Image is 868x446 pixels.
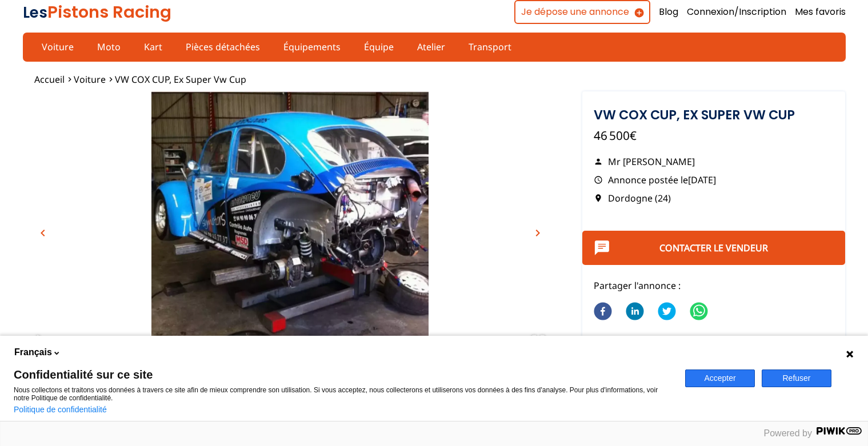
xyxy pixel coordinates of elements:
[594,295,612,329] button: facebook
[461,37,519,57] a: Transport
[23,91,558,363] div: Go to Slide 7
[795,6,846,18] a: Mes favoris
[34,37,81,57] a: Voiture
[582,231,846,265] button: Contacter le vendeur
[276,37,348,57] a: Équipements
[764,428,813,438] span: Powered by
[626,295,644,329] button: linkedin
[23,91,558,388] img: image
[594,127,834,144] p: 46 500€
[14,405,107,414] a: Politique de confidentialité
[594,174,834,186] p: Annonce postée le [DATE]
[36,226,50,240] span: chevron_left
[690,295,708,329] button: whatsapp
[594,155,834,168] p: Mr [PERSON_NAME]
[519,322,558,363] button: Open Fullscreen
[687,6,786,18] a: Connexion/Inscription
[658,295,676,329] button: twitter
[594,192,834,204] p: Dordogne (24)
[14,386,671,402] p: Nous collectons et traitons vos données à travers ce site afin de mieux comprendre son utilisatio...
[23,1,171,23] a: LesPistons Racing
[23,2,47,23] span: Les
[659,6,678,18] a: Blog
[357,37,401,57] a: Équipe
[594,279,834,292] p: Partager l'annonce :
[529,224,546,242] button: chevron_right
[115,73,246,86] a: VW COX CUP, ex super vw cup
[14,369,671,380] span: Confidentialité sur ce site
[34,73,65,86] a: Accueil
[90,37,128,57] a: Moto
[531,226,545,240] span: chevron_right
[23,322,62,363] button: Play or Pause Slideshow
[14,346,52,359] span: Français
[74,73,106,86] a: Voiture
[410,37,453,57] a: Atelier
[685,369,755,387] button: Accepter
[34,224,51,242] button: chevron_left
[137,37,170,57] a: Kart
[594,109,834,121] h1: VW COX CUP, ex super vw cup
[762,369,831,387] button: Refuser
[178,37,267,57] a: Pièces détachées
